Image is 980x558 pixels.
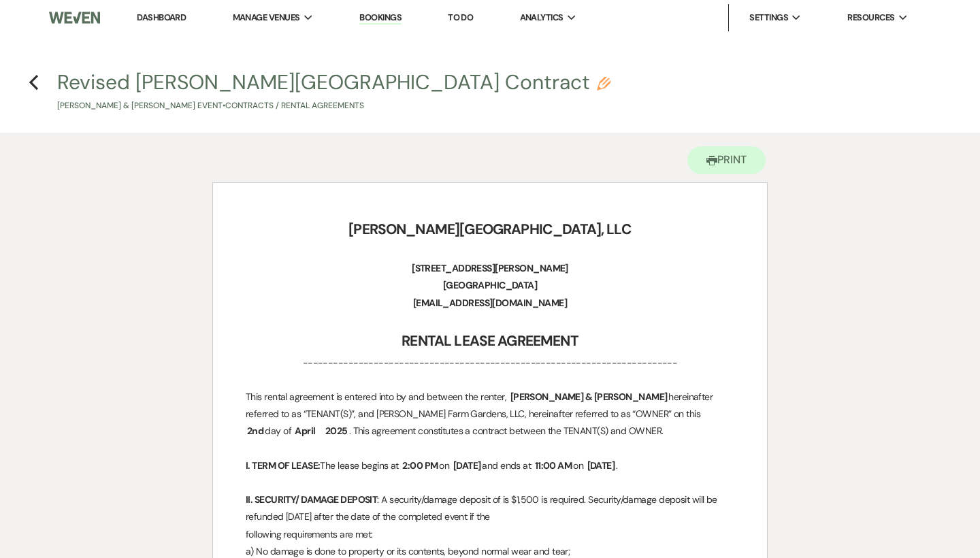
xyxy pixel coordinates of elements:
[57,99,610,112] p: [PERSON_NAME] & [PERSON_NAME] Event • Contracts / Rental Agreements
[246,457,734,474] p: The lease begins at on and ends at on .
[448,12,473,23] a: To Do
[687,146,766,174] button: Print
[293,423,316,439] span: April
[246,389,734,440] p: This rental agreement is entered into by and between the renter, hereinafter referred to as “TENA...
[749,11,788,24] span: Settings
[509,389,669,405] span: [PERSON_NAME] & [PERSON_NAME]
[324,423,349,439] span: 2025
[233,11,300,24] span: Manage Venues
[49,3,100,32] img: Weven Logo
[413,297,567,309] strong: [EMAIL_ADDRESS][DOMAIN_NAME]
[401,458,439,474] span: 2:00 PM
[452,458,483,474] span: [DATE]
[137,12,186,23] a: Dashboard
[246,459,320,472] strong: I. TERM OF LEASE:
[847,11,894,24] span: Resources
[520,11,563,24] span: Analytics
[246,526,734,543] p: following requirements are met:
[402,331,578,350] strong: RENTAL LEASE AGREEMENT
[359,12,402,24] a: Bookings
[586,458,617,474] span: [DATE]
[246,355,734,372] p: --------------------------------------------------------------------------
[412,262,568,274] strong: [STREET_ADDRESS][PERSON_NAME]
[246,423,265,439] span: 2nd
[246,491,734,525] p: : A security/damage deposit of is $1,500 is required. Security/damage deposit will be refunded [D...
[348,220,632,239] strong: [PERSON_NAME][GEOGRAPHIC_DATA], LLC
[57,72,610,112] button: Revised [PERSON_NAME][GEOGRAPHIC_DATA] Contract[PERSON_NAME] & [PERSON_NAME] Event•Contracts / Re...
[246,493,377,506] strong: II. SECURITY/ DAMAGE DEPOSIT
[443,279,537,291] strong: [GEOGRAPHIC_DATA]
[534,458,574,474] span: 11:00 AM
